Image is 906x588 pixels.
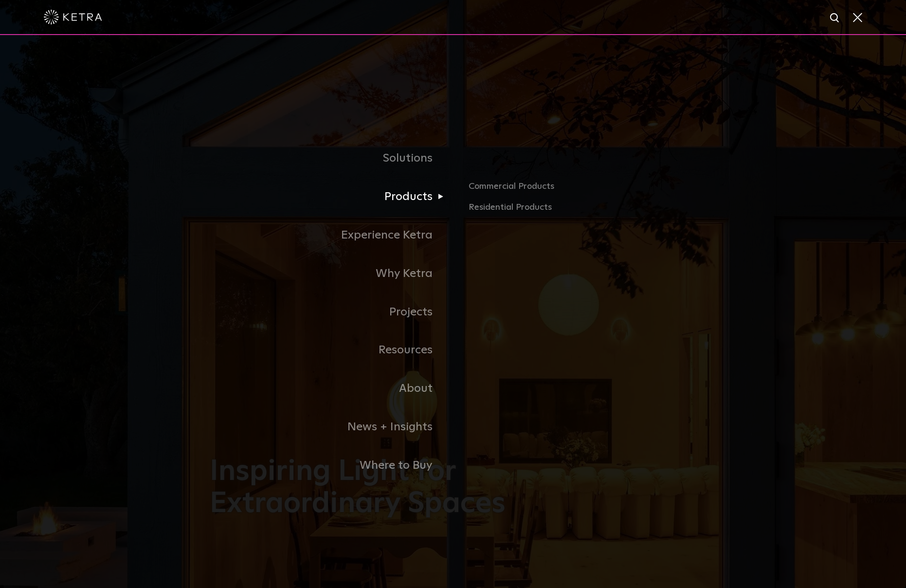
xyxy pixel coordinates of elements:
[210,216,453,255] a: Experience Ketra
[210,139,453,178] a: Solutions
[210,293,453,331] a: Projects
[469,201,696,215] a: Residential Products
[44,10,102,24] img: ketra-logo-2019-white
[210,139,696,484] div: Navigation Menu
[469,179,696,201] a: Commercial Products
[210,255,453,293] a: Why Ketra
[210,446,453,485] a: Where to Buy
[210,408,453,446] a: News + Insights
[829,12,841,24] img: search icon
[210,178,453,216] a: Products
[210,331,453,369] a: Resources
[210,369,453,408] a: About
